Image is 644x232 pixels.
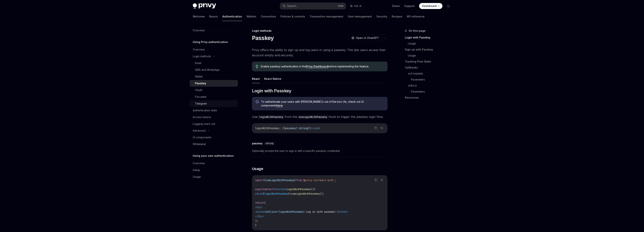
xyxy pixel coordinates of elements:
[193,3,216,9] img: dark logo
[408,83,454,89] a: onError
[348,12,372,21] a: User management
[252,47,388,58] span: Privy offers the ability to sign up and log users in using a passkey. This lets users access thei...
[287,188,311,191] span: LoginWithPasskey
[190,167,238,173] a: Setup
[407,12,425,21] a: API reference
[419,3,442,9] a: Dashboard
[311,188,314,191] span: ()
[290,192,291,195] span: =
[193,40,228,44] h5: Using Privy authentication
[354,4,362,8] span: Ask AI
[263,192,264,195] span: {
[252,35,274,41] h1: Passkey
[190,160,238,167] a: Overview
[190,46,238,53] a: Overview
[252,88,291,94] span: Login with Passkey
[190,121,238,127] a: Logging users out
[285,127,296,130] span: passkey
[195,74,203,79] div: Wallet
[255,179,264,182] span: import
[261,100,384,107] span: To authenticate your users with [PERSON_NAME]’s out of the box UIs, check out UI components .
[411,89,454,95] a: Parameters
[190,134,238,141] a: UI components
[408,41,454,47] a: Usage
[193,142,206,146] div: Whitelabel
[445,3,451,9] button: Toggle dark mode
[255,201,264,204] span: return
[264,74,281,83] button: React Native
[193,108,217,113] div: Authentication state
[408,71,454,77] a: onComplete
[190,73,238,80] a: Wallet
[408,53,454,59] a: Usage
[263,215,264,218] span: >
[306,65,328,68] a: Privy Dashboard
[190,107,238,114] a: Authentication state
[256,65,258,68] svg: Tip
[193,175,201,179] div: Usage
[261,12,276,21] a: Connectors
[190,27,238,34] a: Overview
[311,127,314,130] span: =>
[252,166,263,171] span: Usage
[279,210,303,213] span: loginWithPasskey
[195,68,220,72] div: SMS and WhatsApp
[190,66,238,73] a: SMS and WhatsApp
[279,127,285,130] span: : ({
[252,149,388,153] span: Optionally prompt the user to sign in with a specific passkey credential.
[338,210,347,213] span: button
[347,210,348,213] span: >
[190,141,238,148] a: Whitelabel
[190,93,238,100] a: Farcaster
[294,179,296,182] span: }
[257,206,261,209] span: div
[195,61,201,65] div: Email
[379,178,384,182] button: Ask AI
[255,224,257,227] span: }
[338,5,344,8] span: Ctrl K
[275,188,287,191] span: function
[190,173,238,180] a: Usage
[195,95,207,99] div: Farcaster
[255,206,257,209] span: <
[373,178,378,182] button: Copy the contents from the code block
[255,188,264,191] span: export
[392,12,402,21] a: Recipes
[309,12,343,21] a: Transaction management
[193,161,205,166] div: Overview
[296,179,302,182] span: from
[314,127,320,130] span: void
[409,29,426,33] span: On this page
[255,127,279,130] span: loginWithPasskey
[252,142,262,145] div: passkey
[265,142,273,145] span: string
[281,12,305,21] a: Policies & controls
[193,12,205,21] a: Welcome
[404,4,415,8] a: Support
[247,12,256,21] a: Wallets
[335,179,336,182] span: ;
[252,74,260,83] button: React
[303,210,305,213] span: }
[258,115,285,119] code: loginWithPasskey
[288,192,290,195] span: }
[255,219,258,222] span: );
[302,179,335,182] span: '@privy-io/react-auth'
[349,35,381,41] button: Open in ChatGPT
[280,3,346,9] button: Search...CtrlK
[209,12,218,21] a: Basics
[256,100,259,104] svg: Info
[405,59,454,65] a: Tracking Flow State
[261,65,384,68] span: Enable passkey authentication in the before implementing this feature.
[193,54,211,59] div: Login methods
[266,210,276,213] span: onClick
[193,128,206,133] div: Advanced
[193,115,211,119] div: Access tokens
[257,210,266,213] span: button
[392,4,400,8] a: Demo
[335,210,338,213] span: </
[222,12,242,21] a: Authentication
[252,114,388,119] span: Use from the hook to trigger the passkey login flow.
[405,95,454,101] a: Resources
[264,188,275,191] span: default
